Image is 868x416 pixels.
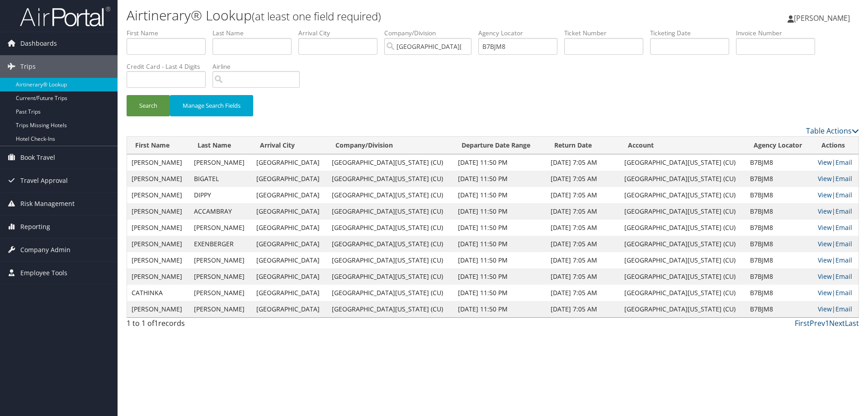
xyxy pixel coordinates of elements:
[813,285,859,301] td: |
[327,171,453,187] td: [GEOGRAPHIC_DATA][US_STATE] (CU)
[252,203,327,220] td: [GEOGRAPHIC_DATA]
[252,171,327,187] td: [GEOGRAPHIC_DATA]
[745,187,813,203] td: B7BJM8
[252,268,327,285] td: [GEOGRAPHIC_DATA]
[818,174,832,183] a: View
[170,95,253,116] button: Manage Search Fields
[189,285,252,301] td: [PERSON_NAME]
[127,203,189,220] td: [PERSON_NAME]
[546,236,620,252] td: [DATE] 7:05 AM
[252,154,327,171] td: [GEOGRAPHIC_DATA]
[453,187,546,203] td: [DATE] 11:50 PM
[806,126,859,136] a: Table Actions
[546,171,620,187] td: [DATE] 7:05 AM
[818,223,832,232] a: View
[20,146,55,169] span: Book Travel
[252,236,327,252] td: [GEOGRAPHIC_DATA]
[813,220,859,236] td: |
[252,137,327,154] th: Arrival City: activate to sort column ascending
[813,187,859,203] td: |
[620,268,745,285] td: [GEOGRAPHIC_DATA][US_STATE] (CU)
[620,154,745,171] td: [GEOGRAPHIC_DATA][US_STATE] (CU)
[327,220,453,236] td: [GEOGRAPHIC_DATA][US_STATE] (CU)
[845,318,859,328] a: Last
[546,268,620,285] td: [DATE] 7:05 AM
[620,252,745,268] td: [GEOGRAPHIC_DATA][US_STATE] (CU)
[745,203,813,220] td: B7BJM8
[620,171,745,187] td: [GEOGRAPHIC_DATA][US_STATE] (CU)
[745,301,813,317] td: B7BJM8
[813,268,859,285] td: |
[620,301,745,317] td: [GEOGRAPHIC_DATA][US_STATE] (CU)
[795,318,810,328] a: First
[127,285,189,301] td: CATHINKA
[546,252,620,268] td: [DATE] 7:05 AM
[189,252,252,268] td: [PERSON_NAME]
[453,137,546,154] th: Departure Date Range: activate to sort column ascending
[189,220,252,236] td: [PERSON_NAME]
[20,215,50,238] span: Reporting
[453,268,546,285] td: [DATE] 11:50 PM
[835,158,852,167] a: Email
[327,187,453,203] td: [GEOGRAPHIC_DATA][US_STATE] (CU)
[212,62,307,71] label: Airline
[835,239,852,248] a: Email
[745,236,813,252] td: B7BJM8
[20,55,36,78] span: Trips
[327,137,453,154] th: Company/Division
[813,154,859,171] td: |
[384,29,478,38] label: Company/Division
[453,203,546,220] td: [DATE] 11:50 PM
[127,318,300,333] div: 1 to 1 of records
[546,220,620,236] td: [DATE] 7:05 AM
[453,301,546,317] td: [DATE] 11:50 PM
[835,207,852,215] a: Email
[825,318,829,328] a: 1
[813,137,859,154] th: Actions
[813,236,859,252] td: |
[829,318,845,328] a: Next
[813,301,859,317] td: |
[212,29,298,38] label: Last Name
[127,268,189,285] td: [PERSON_NAME]
[189,236,252,252] td: EXENBERGER
[745,154,813,171] td: B7BJM8
[127,29,212,38] label: First Name
[189,301,252,317] td: [PERSON_NAME]
[252,285,327,301] td: [GEOGRAPHIC_DATA]
[818,256,832,264] a: View
[252,301,327,317] td: [GEOGRAPHIC_DATA]
[189,268,252,285] td: [PERSON_NAME]
[154,318,158,328] span: 1
[546,187,620,203] td: [DATE] 7:05 AM
[818,239,832,248] a: View
[478,29,564,38] label: Agency Locator
[818,191,832,199] a: View
[745,285,813,301] td: B7BJM8
[546,301,620,317] td: [DATE] 7:05 AM
[835,191,852,199] a: Email
[620,137,745,154] th: Account: activate to sort column ascending
[127,95,170,116] button: Search
[20,239,71,261] span: Company Admin
[745,137,813,154] th: Agency Locator: activate to sort column ascending
[327,154,453,171] td: [GEOGRAPHIC_DATA][US_STATE] (CU)
[298,29,384,38] label: Arrival City
[818,305,832,313] a: View
[127,220,189,236] td: [PERSON_NAME]
[818,272,832,281] a: View
[327,301,453,317] td: [GEOGRAPHIC_DATA][US_STATE] (CU)
[327,285,453,301] td: [GEOGRAPHIC_DATA][US_STATE] (CU)
[20,32,57,55] span: Dashboards
[20,169,68,192] span: Travel Approval
[620,187,745,203] td: [GEOGRAPHIC_DATA][US_STATE] (CU)
[745,252,813,268] td: B7BJM8
[252,187,327,203] td: [GEOGRAPHIC_DATA]
[813,203,859,220] td: |
[20,262,67,284] span: Employee Tools
[127,6,615,25] h1: Airtinerary® Lookup
[127,301,189,317] td: [PERSON_NAME]
[189,203,252,220] td: ACCAMBRAY
[20,192,75,215] span: Risk Management
[813,252,859,268] td: |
